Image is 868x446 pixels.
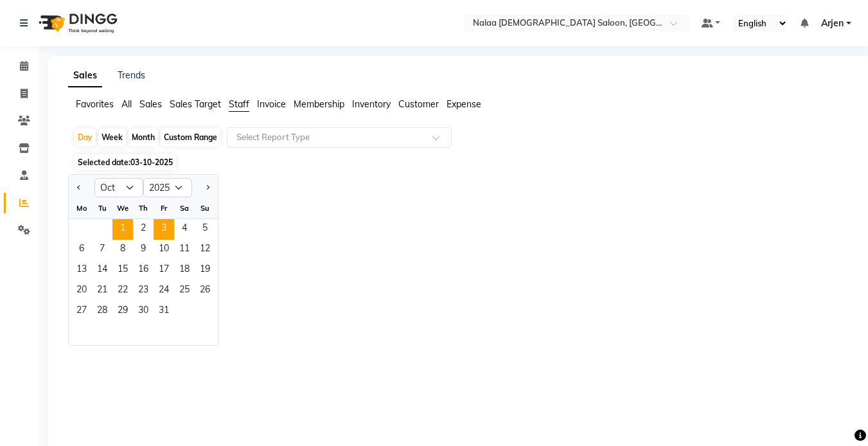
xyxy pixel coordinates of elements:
div: Wednesday, October 29, 2025 [112,301,133,322]
div: Custom Range [161,129,220,147]
span: 8 [112,240,133,260]
span: Arjen [821,17,844,30]
div: Monday, October 27, 2025 [71,301,92,322]
button: Previous month [74,177,84,198]
div: Sunday, October 12, 2025 [195,240,215,260]
div: Thursday, October 2, 2025 [133,219,154,240]
span: 18 [174,260,195,281]
button: Next month [202,177,213,198]
div: Thursday, October 16, 2025 [133,260,154,281]
span: 15 [112,260,133,281]
div: We [112,198,133,219]
div: Tuesday, October 21, 2025 [92,281,112,301]
span: 29 [112,301,133,322]
div: Su [195,198,215,219]
span: 03-10-2025 [130,157,173,167]
span: Favorites [76,98,114,110]
span: Invoice [257,98,286,110]
div: Sunday, October 19, 2025 [195,260,215,281]
span: 10 [154,240,174,260]
span: 6 [71,240,92,260]
span: Inventory [352,98,391,110]
span: 14 [92,260,112,281]
div: Sunday, October 5, 2025 [195,219,215,240]
div: Day [75,129,96,147]
div: Wednesday, October 8, 2025 [112,240,133,260]
span: Sales [139,98,162,110]
div: Saturday, October 25, 2025 [174,281,195,301]
span: 23 [133,281,154,301]
div: Sunday, October 26, 2025 [195,281,215,301]
a: Sales [68,64,102,87]
span: Expense [447,98,481,110]
div: Monday, October 20, 2025 [71,281,92,301]
span: 25 [174,281,195,301]
span: 22 [112,281,133,301]
div: Fr [154,198,174,219]
span: Membership [294,98,344,110]
span: 13 [71,260,92,281]
select: Select year [143,178,192,197]
div: Tu [92,198,112,219]
span: 17 [154,260,174,281]
span: 21 [92,281,112,301]
span: Sales Target [170,98,221,110]
span: 16 [133,260,154,281]
div: Tuesday, October 14, 2025 [92,260,112,281]
div: Tuesday, October 28, 2025 [92,301,112,322]
div: Friday, October 31, 2025 [154,301,174,322]
span: 1 [112,219,133,240]
select: Select month [94,178,143,197]
span: 5 [195,219,215,240]
div: Saturday, October 18, 2025 [174,260,195,281]
div: Sa [174,198,195,219]
div: Friday, October 3, 2025 [154,219,174,240]
span: 19 [195,260,215,281]
span: 26 [195,281,215,301]
a: Trends [118,69,145,81]
span: 12 [195,240,215,260]
span: 31 [154,301,174,322]
div: Month [128,129,158,147]
div: Monday, October 6, 2025 [71,240,92,260]
div: Tuesday, October 7, 2025 [92,240,112,260]
span: 30 [133,301,154,322]
div: Saturday, October 4, 2025 [174,219,195,240]
span: Customer [398,98,439,110]
div: Thursday, October 9, 2025 [133,240,154,260]
div: Mo [71,198,92,219]
div: Th [133,198,154,219]
span: 20 [71,281,92,301]
div: Friday, October 10, 2025 [154,240,174,260]
div: Wednesday, October 1, 2025 [112,219,133,240]
span: 2 [133,219,154,240]
div: Wednesday, October 22, 2025 [112,281,133,301]
span: 11 [174,240,195,260]
span: 9 [133,240,154,260]
div: Saturday, October 11, 2025 [174,240,195,260]
span: 7 [92,240,112,260]
div: Wednesday, October 15, 2025 [112,260,133,281]
div: Friday, October 24, 2025 [154,281,174,301]
span: All [121,98,132,110]
img: logo [33,5,121,41]
span: Selected date: [75,154,176,170]
span: 4 [174,219,195,240]
div: Thursday, October 23, 2025 [133,281,154,301]
div: Monday, October 13, 2025 [71,260,92,281]
span: Staff [229,98,249,110]
div: Week [98,129,126,147]
span: 24 [154,281,174,301]
span: 3 [154,219,174,240]
div: Thursday, October 30, 2025 [133,301,154,322]
div: Friday, October 17, 2025 [154,260,174,281]
span: 27 [71,301,92,322]
span: 28 [92,301,112,322]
